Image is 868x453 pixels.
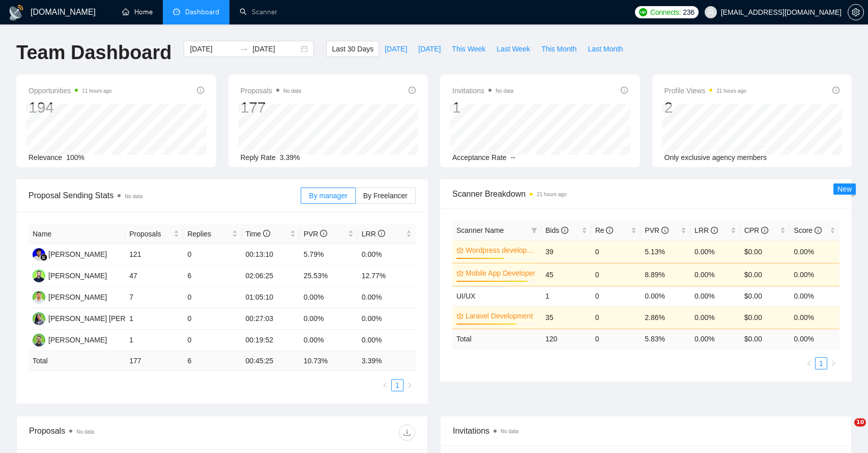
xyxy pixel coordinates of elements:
[8,5,24,21] img: logo
[33,250,107,258] a: FR[PERSON_NAME]
[28,189,301,202] span: Proposal Sending Stats
[129,228,171,239] span: Proposals
[125,244,183,265] td: 121
[744,226,768,234] span: CPR
[794,226,821,234] span: Score
[639,8,647,16] img: upwork-logo.png
[591,240,641,263] td: 0
[664,85,746,97] span: Profile Views
[263,230,270,237] span: info-circle
[283,88,301,94] span: No data
[183,224,241,244] th: Replies
[790,286,840,306] td: 0.00%
[252,43,299,55] input: End date
[242,244,300,265] td: 00:13:10
[541,43,576,55] span: This Month
[183,265,241,287] td: 6
[197,87,204,94] span: info-circle
[33,314,167,322] a: SS[PERSON_NAME] [PERSON_NAME]
[358,330,416,351] td: 0.00%
[621,87,628,94] span: info-circle
[300,330,358,351] td: 0.00%
[28,153,62,162] span: Relevance
[125,194,142,199] span: No data
[391,379,403,391] li: 1
[183,244,241,265] td: 0
[125,224,183,244] th: Proposals
[716,88,746,94] time: 21 hours ago
[332,43,373,55] span: Last 30 Days
[641,306,690,329] td: 2.86%
[452,85,513,97] span: Invitations
[33,334,45,347] img: NK
[466,310,535,322] a: Laravel Development
[125,351,183,371] td: 177
[790,329,840,349] td: 0.00 %
[456,226,504,234] span: Scanner Name
[537,192,566,197] time: 21 hours ago
[125,330,183,351] td: 1
[456,292,475,300] a: UI/UX
[240,45,248,53] span: swap-right
[452,43,485,55] span: This Week
[466,268,535,279] a: Mobile App Developer
[28,224,125,244] th: Name
[28,98,112,117] div: 194
[848,8,864,16] a: setting
[595,226,614,234] span: Re
[187,228,229,239] span: Replies
[33,271,107,279] a: SK[PERSON_NAME]
[183,351,241,371] td: 6
[358,265,416,287] td: 12.77%
[848,8,863,16] span: setting
[491,41,536,57] button: Last Week
[241,85,301,97] span: Proposals
[378,230,385,237] span: info-circle
[40,254,47,261] img: gigradar-bm.png
[280,153,300,162] span: 3.39%
[854,418,866,427] span: 10
[300,265,358,287] td: 25.53%
[529,223,539,238] span: filter
[690,329,740,349] td: 0.00 %
[761,227,768,234] span: info-circle
[33,312,45,325] img: SS
[827,357,840,369] button: right
[591,263,641,286] td: 0
[740,306,790,329] td: $0.00
[385,43,407,55] span: [DATE]
[407,382,413,388] span: right
[246,230,270,238] span: Time
[48,334,107,345] div: [PERSON_NAME]
[837,185,852,193] span: New
[242,265,300,287] td: 02:06:25
[66,153,84,162] span: 100%
[496,88,513,94] span: No data
[790,263,840,286] td: 0.00%
[591,306,641,329] td: 0
[690,263,740,286] td: 0.00%
[363,192,408,200] span: By Freelancer
[16,41,171,65] h1: Team Dashboard
[240,45,248,53] span: to
[48,270,107,281] div: [PERSON_NAME]
[326,41,379,57] button: Last 30 Days
[707,9,714,16] span: user
[320,230,327,237] span: info-circle
[740,240,790,263] td: $0.00
[300,351,358,371] td: 10.73 %
[541,263,591,286] td: 45
[816,358,827,369] a: 1
[591,286,641,306] td: 0
[362,230,385,238] span: LRR
[641,329,690,349] td: 5.83 %
[790,240,840,263] td: 0.00%
[399,424,415,441] button: download
[28,351,125,371] td: Total
[379,379,391,391] button: left
[452,153,507,162] span: Acceptance Rate
[409,87,416,94] span: info-circle
[418,43,441,55] span: [DATE]
[833,418,858,443] iframe: Intercom live chat
[606,227,613,234] span: info-circle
